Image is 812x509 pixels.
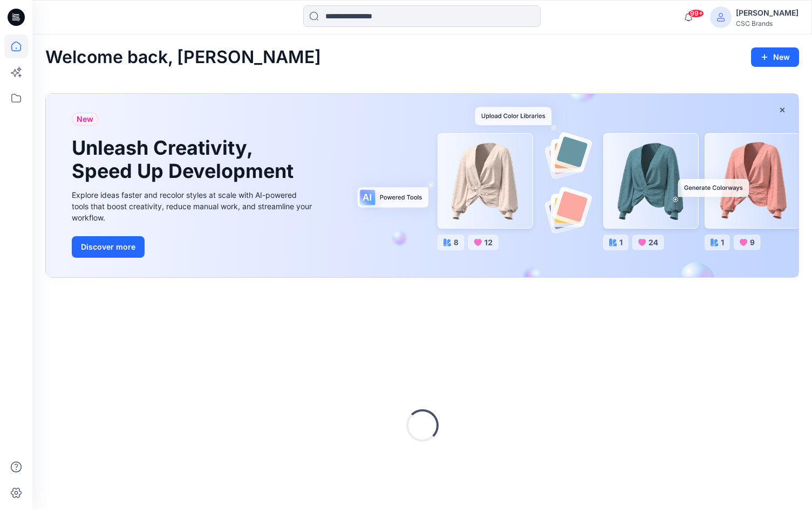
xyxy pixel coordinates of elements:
[77,113,93,126] span: New
[717,13,725,22] svg: avatar
[736,19,799,27] div: CSC Brands
[72,189,315,223] div: Explore ideas faster and recolor styles at scale with AI-powered tools that boost creativity, red...
[688,9,704,18] span: 99+
[72,236,145,258] button: Discover more
[45,47,321,67] h2: Welcome back, [PERSON_NAME]
[72,236,315,258] a: Discover more
[751,47,799,67] button: New
[736,6,799,19] div: [PERSON_NAME]
[72,136,298,183] h1: Unleash Creativity, Speed Up Development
